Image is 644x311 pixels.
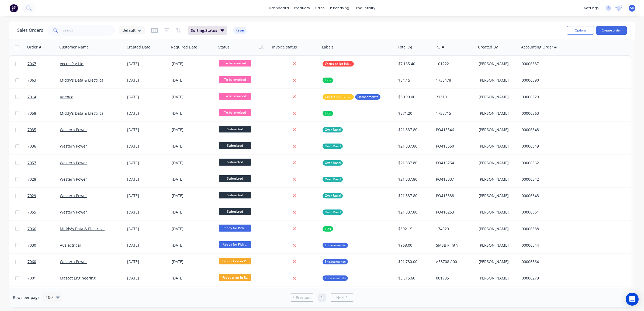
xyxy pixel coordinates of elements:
[479,160,515,166] div: [PERSON_NAME]
[522,160,581,166] div: 00006362
[218,44,230,50] div: Status
[127,160,167,166] div: [DATE]
[60,111,105,116] a: Middy's Data & Electrical
[27,160,36,166] span: 7057
[172,61,214,67] div: [DATE]
[172,160,214,166] div: [DATE]
[323,111,333,116] button: Lids
[436,275,472,281] div: 001935
[352,4,378,12] div: productivity
[436,94,472,100] div: 31310
[318,293,326,302] a: Page 1 is your current page
[172,259,214,264] div: [DATE]
[27,287,60,303] a: 7045
[479,177,515,182] div: [PERSON_NAME]
[323,144,343,149] button: Over Road
[325,78,331,83] span: Lids
[325,144,341,149] span: Over Road
[581,4,601,12] div: settings
[127,226,167,232] div: [DATE]
[288,293,356,302] ul: Pagination
[272,44,297,50] div: Invoice status
[436,193,472,198] div: PO415338
[398,94,430,100] div: $3,190.00
[522,127,581,132] div: 00006348
[127,94,167,100] div: [DATE]
[171,44,197,50] div: Required Date
[27,226,36,232] span: 7066
[436,243,472,248] div: SMSB Plinth
[596,26,627,35] button: Create order
[313,4,327,12] div: sales
[436,160,472,166] div: PO416254
[296,295,311,300] span: Previous
[27,72,60,88] a: 7063
[398,243,430,248] div: $968.00
[436,127,472,132] div: PO415546
[219,126,251,132] span: Submitted
[27,275,36,281] span: 7001
[172,193,214,198] div: [DATE]
[122,27,136,33] span: Default
[172,243,214,248] div: [DATE]
[191,28,217,33] span: Sorting: Status
[436,226,472,232] div: 1740291
[398,226,430,232] div: $392.15
[398,177,430,182] div: $21,337.80
[325,193,341,198] span: Over Road
[219,159,251,165] span: Submitted
[522,111,581,116] div: 00006363
[522,259,581,264] div: 00006364
[323,78,333,83] button: Lids
[522,177,581,182] div: 00006342
[219,175,251,182] span: Submitted
[325,226,331,232] span: Lids
[323,243,348,248] button: Encasements
[521,44,557,50] div: Accounting Order #
[522,144,581,149] div: 00006349
[219,274,251,281] span: Production in P...
[330,295,354,300] a: Next page
[60,209,87,215] a: Western Power
[127,209,167,215] div: [DATE]
[127,144,167,149] div: [DATE]
[172,177,214,182] div: [DATE]
[479,226,515,232] div: [PERSON_NAME]
[27,243,36,248] span: 7030
[60,160,87,165] a: Western Power
[398,209,430,215] div: $21,337.80
[325,259,346,264] span: Encasements
[219,192,251,198] span: Submitted
[436,144,472,149] div: PO415550
[188,26,227,35] button: Sorting:Status
[398,193,430,198] div: $21,337.80
[60,193,87,198] a: Western Power
[60,94,73,99] a: Adenco
[27,188,60,204] a: 7029
[219,241,251,248] span: Ready for Pick ...
[27,89,60,105] a: 7014
[398,61,430,67] div: $7,165.40
[60,78,105,83] a: Middy's Data & Electrical
[435,44,444,50] div: PO #
[398,78,430,83] div: $84.15
[27,111,36,116] span: 7058
[127,259,167,264] div: [DATE]
[127,78,167,83] div: [DATE]
[479,78,515,83] div: [PERSON_NAME]
[219,225,251,231] span: Ready for Pick ...
[219,109,251,116] span: To be invoiced
[172,226,214,232] div: [DATE]
[323,275,348,281] button: Encasements
[127,275,167,281] div: [DATE]
[27,171,60,187] a: 7028
[325,160,341,166] span: Over Road
[27,177,36,182] span: 7028
[27,155,60,171] a: 7057
[172,144,214,149] div: [DATE]
[219,142,251,149] span: Submitted
[27,221,60,237] a: 7066
[27,61,36,67] span: 7067
[522,226,581,232] div: 00006388
[325,209,341,215] span: Over Road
